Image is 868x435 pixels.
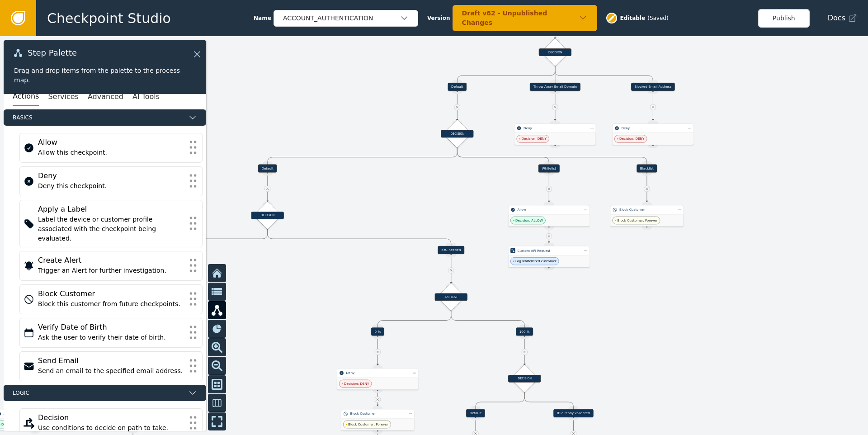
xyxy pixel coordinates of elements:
span: Step Palette [28,49,77,57]
div: ACCOUNT_AUTHENTICATION [283,14,400,23]
span: Editable [620,14,646,22]
span: Logic [13,389,184,397]
div: Decision [38,412,184,423]
button: Advanced [88,87,123,106]
button: Services [48,87,78,106]
div: Allow this checkpoint. [38,148,184,157]
div: Block Customer [619,208,675,213]
div: Whitelist [538,164,560,172]
div: Deny this checkpoint. [38,181,184,191]
div: Deny [346,371,409,376]
div: DECISION [251,212,284,219]
span: Decision: DENY [619,137,644,142]
button: Publish [758,9,810,28]
div: ID already validated [553,409,593,417]
span: Basics [13,113,184,122]
div: Create Alert [38,255,184,266]
div: KYC needed [438,246,464,254]
div: Send Email [38,355,184,366]
div: ( Saved ) [647,14,668,22]
div: Blacklist [637,164,657,172]
div: 100 % [516,327,533,336]
div: Default [448,83,467,91]
div: Label the device or customer profile associated with the checkpoint being evaluated. [38,215,184,243]
div: Default [258,164,277,172]
div: Deny [621,126,684,131]
div: Deny [38,170,184,181]
div: Blocked Email Address [631,83,675,91]
button: AI Tools [132,87,160,106]
div: Ask the user to verify their date of birth. [38,333,184,342]
span: Version [427,14,450,22]
a: Docs [828,13,857,24]
span: Decision: ALLOW [515,218,543,223]
div: Block Customer [38,288,184,299]
div: Block this customer from future checkpoints. [38,299,184,309]
div: Allow [38,137,184,148]
span: Log whitelisted customer [515,259,557,264]
span: Name [254,14,271,22]
div: Verify Date of Birth [38,322,184,333]
div: 0 % [371,327,384,336]
div: Throw Away Email Domain [530,83,580,91]
span: Checkpoint Studio [47,8,171,28]
div: Allow [517,208,580,213]
button: ACCOUNT_AUTHENTICATION [274,10,418,27]
span: Decision: DENY [521,137,546,142]
div: Default [466,409,485,417]
span: Decision: DENY [344,381,369,386]
div: Draft v62 - Unpublished Changes [462,9,579,28]
span: Docs [828,13,845,24]
div: Use conditions to decide on path to take. [38,423,184,433]
div: Trigger an Alert for further investigation. [38,266,184,275]
div: Deny [524,126,587,131]
span: Decision: ALLOW [1,422,29,427]
div: Block Customer [350,411,405,416]
div: DECISION [441,130,473,137]
div: DECISION [539,48,571,56]
button: Actions [13,87,39,106]
button: Draft v62 - Unpublished Changes [453,5,597,31]
div: Drag and drop items from the palette to the process map. [14,66,196,85]
div: Apply a Label [38,204,184,215]
div: DECISION [508,375,541,383]
div: Custom API Request [517,248,580,253]
span: Block Customer: Forever [617,218,657,223]
div: Send an email to the specified email address. [38,366,184,376]
span: Block Customer: Forever [348,422,388,427]
div: A/B TEST [435,293,467,301]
